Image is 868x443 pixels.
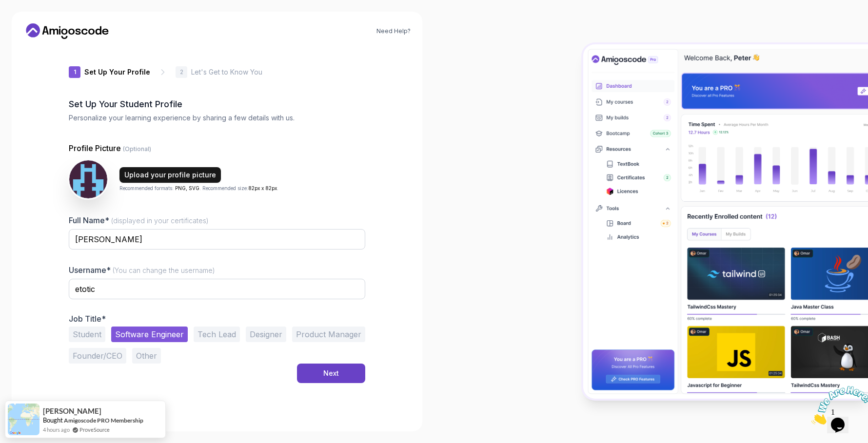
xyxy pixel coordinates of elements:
[69,314,365,324] p: Job Title*
[175,185,199,191] span: PNG, SVG
[248,185,277,191] span: 82px x 82px
[69,160,107,198] img: user profile image
[4,4,64,42] img: Chat attention grabber
[113,266,215,274] span: (You can change the username)
[111,216,209,225] span: (displayed in your certificates)
[43,416,63,424] span: Bought
[69,215,209,225] label: Full Name*
[4,4,8,12] span: 1
[124,170,216,180] div: Upload your profile picture
[191,67,262,77] p: Let's Get to Know You
[69,348,126,364] button: Founder/CEO
[194,327,240,342] button: Tech Lead
[123,145,151,153] span: (Optional)
[583,44,868,399] img: Amigoscode Dashboard
[69,265,215,275] label: Username*
[8,404,39,435] img: provesource social proof notification image
[111,327,188,342] button: Software Engineer
[119,185,278,192] p: Recommended formats: . Recommended size: .
[43,407,101,415] span: [PERSON_NAME]
[79,425,110,434] a: ProveSource
[297,364,365,383] button: Next
[23,23,111,39] a: Home link
[119,167,221,183] button: Upload your profile picture
[376,27,411,35] a: Need Help?
[43,425,70,434] span: 4 hours ago
[246,327,286,342] button: Designer
[132,348,161,364] button: Other
[69,142,365,154] p: Profile Picture
[69,97,365,111] h2: Set Up Your Student Profile
[292,327,365,342] button: Product Manager
[74,69,76,75] p: 1
[323,368,339,378] div: Next
[808,382,868,428] iframe: chat widget
[64,417,143,424] a: Amigoscode PRO Membership
[69,327,105,342] button: Student
[69,279,365,299] input: Enter your Username
[69,229,365,250] input: Enter your Full Name
[180,69,183,75] p: 2
[69,113,365,123] p: Personalize your learning experience by sharing a few details with us.
[84,67,150,77] p: Set Up Your Profile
